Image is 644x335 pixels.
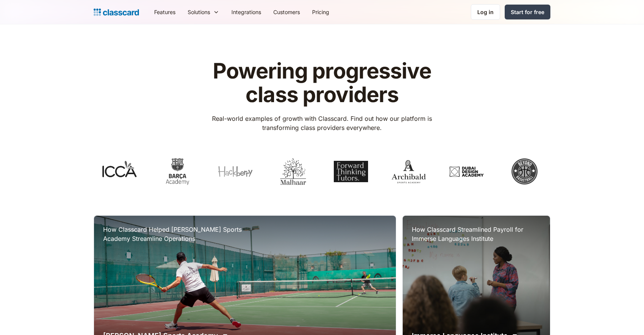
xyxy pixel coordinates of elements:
a: home [94,7,139,18]
a: Features [148,3,182,21]
h1: Powering progressive class providers [201,59,443,106]
a: Start for free [505,5,550,19]
a: Integrations [225,3,267,21]
a: Pricing [306,3,335,21]
a: Log in [471,4,500,20]
h3: How Classcard Helped [PERSON_NAME] Sports Academy Streamline Operations [103,225,255,243]
a: Customers [267,3,306,21]
div: Solutions [188,8,210,16]
h3: How Classcard Streamlined Payroll for Immerse Languages Institute [412,225,541,243]
div: Solutions [182,3,225,21]
div: Log in [477,8,494,16]
p: Real-world examples of growth with Classcard. Find out how our platform is transforming class pro... [201,114,443,132]
div: Start for free [511,8,544,16]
